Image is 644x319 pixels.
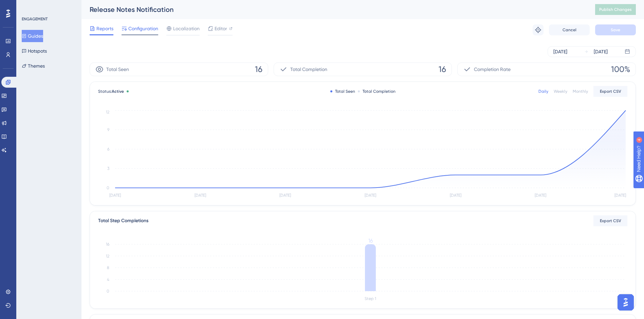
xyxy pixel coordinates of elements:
[96,24,113,33] span: Reports
[450,193,461,198] tspan: [DATE]
[106,110,109,114] tspan: 12
[107,277,109,282] tspan: 4
[611,64,630,75] span: 100%
[600,89,621,94] span: Export CSV
[22,16,48,22] div: ENGAGEMENT
[474,65,511,73] span: Completion Rate
[255,64,262,75] span: 16
[279,193,291,198] tspan: [DATE]
[106,254,109,259] tspan: 12
[98,89,124,94] span: Status:
[614,193,626,198] tspan: [DATE]
[290,65,327,73] span: Total Completion
[358,89,395,94] div: Total Completion
[600,218,621,224] span: Export CSV
[173,24,200,33] span: Localization
[599,7,632,12] span: Publish Changes
[47,3,49,9] div: 4
[106,242,109,247] tspan: 16
[106,65,129,73] span: Total Seen
[107,289,109,294] tspan: 0
[215,24,227,33] span: Editor
[615,292,636,313] iframe: UserGuiding AI Assistant Launcher
[107,265,109,270] tspan: 8
[90,5,578,14] div: Release Notes Notification
[573,89,588,94] div: Monthly
[98,217,148,225] div: Total Step Completions
[128,24,158,33] span: Configuration
[553,48,567,56] div: [DATE]
[549,24,590,35] button: Cancel
[538,89,548,94] div: Daily
[22,30,43,42] button: Guides
[595,4,636,15] button: Publish Changes
[595,24,636,35] button: Save
[368,237,373,244] tspan: 16
[611,27,620,33] span: Save
[107,147,109,152] tspan: 6
[593,86,627,97] button: Export CSV
[593,215,627,226] button: Export CSV
[594,48,608,56] div: [DATE]
[365,296,376,301] tspan: Step 1
[330,89,355,94] div: Total Seen
[107,185,109,190] tspan: 0
[365,193,376,198] tspan: [DATE]
[22,45,47,57] button: Hotspots
[112,89,124,94] span: Active
[439,64,446,75] span: 16
[563,27,576,33] span: Cancel
[554,89,567,94] div: Weekly
[195,193,206,198] tspan: [DATE]
[107,166,109,171] tspan: 3
[535,193,546,198] tspan: [DATE]
[22,60,45,72] button: Themes
[107,127,109,132] tspan: 9
[16,2,42,10] span: Need Help?
[109,193,121,198] tspan: [DATE]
